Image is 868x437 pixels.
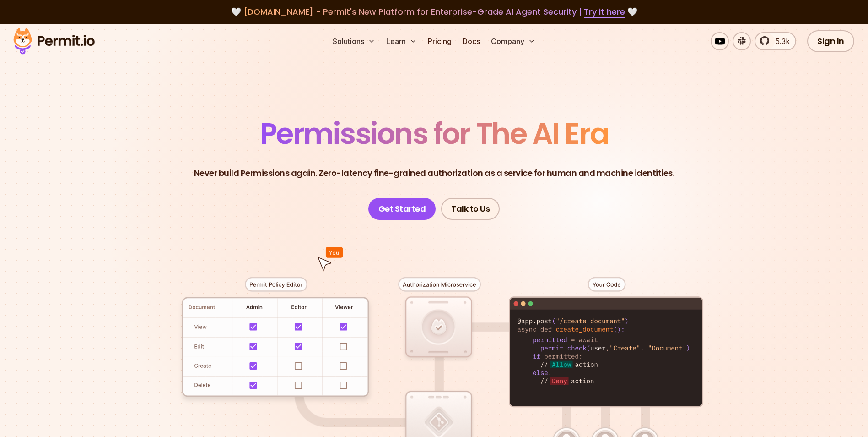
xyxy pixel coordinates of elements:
a: Try it here [584,6,625,18]
a: Pricing [424,32,455,50]
button: Solutions [329,32,379,50]
span: [DOMAIN_NAME] - Permit's New Platform for Enterprise-Grade AI Agent Security | [243,6,625,17]
button: Company [487,32,539,50]
a: Get Started [368,198,436,220]
a: Docs [459,32,484,50]
a: 5.3k [755,32,796,50]
button: Learn [383,32,421,50]
a: Talk to Us [441,198,500,220]
img: Permit logo [9,26,99,57]
div: 🤍 🤍 [22,5,846,18]
span: 5.3k [770,36,790,47]
span: Permissions for The AI Era [260,113,609,154]
a: Sign In [807,30,854,52]
p: Never build Permissions again. Zero-latency fine-grained authorization as a service for human and... [194,167,674,180]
